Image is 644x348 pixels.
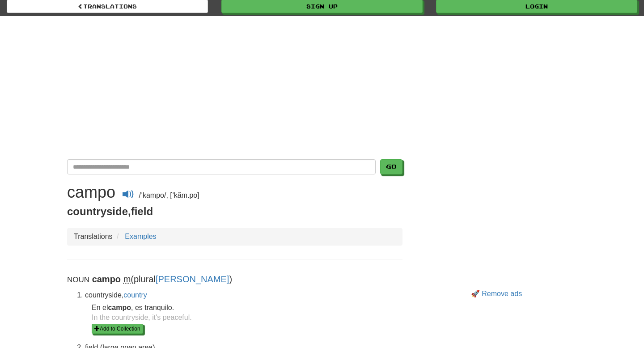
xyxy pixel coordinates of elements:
abbr: masculine gender [123,274,131,284]
button: Add to Collection [92,324,143,334]
a: [PERSON_NAME] [156,274,229,284]
input: Translate Spanish-English [67,159,376,174]
a: Examples [125,233,156,240]
small: Noun [67,276,89,284]
div: /ˈkampo/, [ˈkãm.po] [67,183,402,204]
dt: En el , es tranquilo. [92,303,402,313]
span: countryside [67,205,128,217]
button: Play audio campo [118,187,139,204]
iframe: Advertisement [67,25,577,150]
p: (plural ) [67,273,402,286]
p: , [67,204,402,219]
a: country [123,291,147,299]
li: countryside, [85,290,402,334]
a: 🚀 Remove ads [471,290,522,297]
li: Translations [74,232,113,242]
dd: In the countryside, it's peaceful. [92,313,402,334]
button: Go [380,159,402,174]
h1: campo [67,183,115,201]
strong: campo [92,274,121,284]
iframe: Advertisement [416,159,577,284]
b: campo [108,304,131,311]
span: field [131,205,153,217]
